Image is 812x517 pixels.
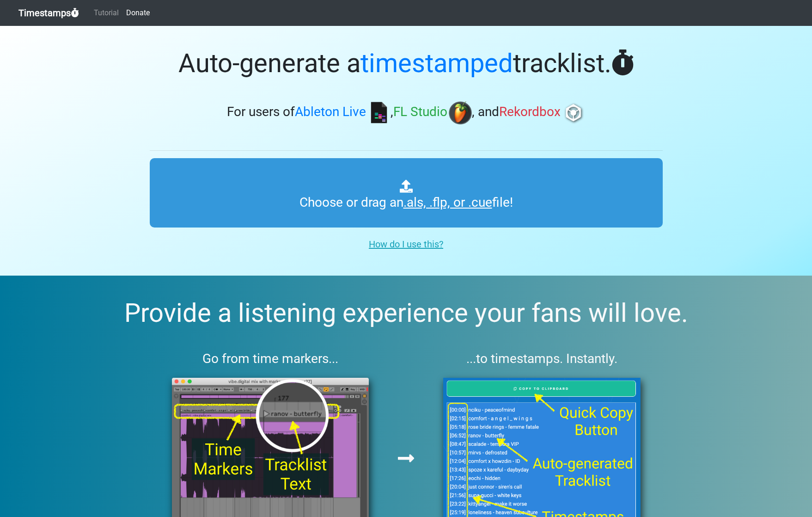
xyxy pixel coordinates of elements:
[150,48,663,79] h1: Auto-generate a tracklist.
[449,101,472,124] img: fl.png
[122,4,153,22] a: Donate
[18,4,79,22] a: Timestamps
[150,351,391,367] h3: Go from time markers...
[22,298,790,329] h2: Provide a listening experience your fans will love.
[367,101,391,124] img: ableton.png
[499,105,561,120] span: Rekordbox
[369,239,443,250] u: How do I use this?
[393,105,447,120] span: FL Studio
[562,101,585,124] img: rb.png
[766,471,801,506] iframe: Drift Widget Chat Controller
[295,105,366,120] span: Ableton Live
[90,4,122,22] a: Tutorial
[150,101,663,124] h3: For users of , , and
[360,48,513,79] span: timestamped
[421,351,663,367] h3: ...to timestamps. Instantly.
